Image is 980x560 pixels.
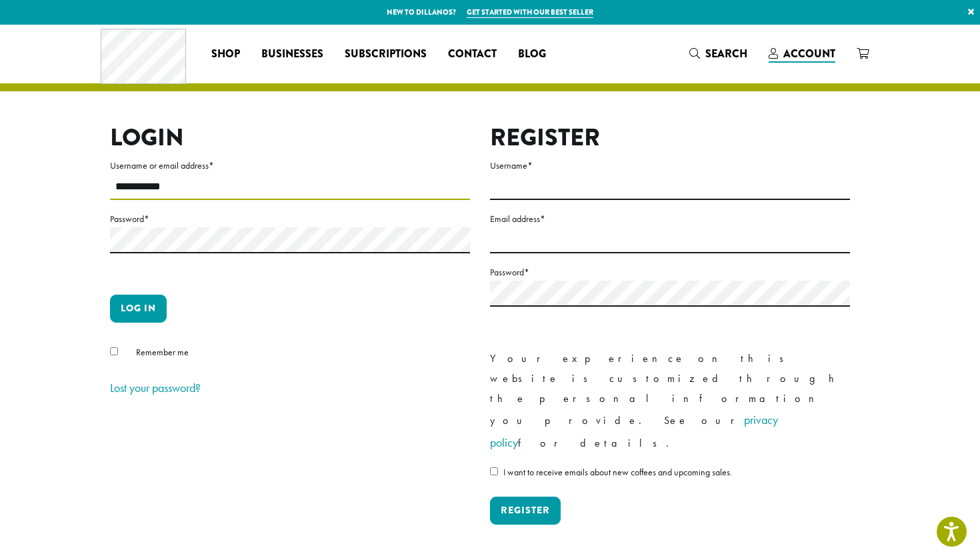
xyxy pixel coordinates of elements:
[705,46,747,61] span: Search
[490,123,850,152] h2: Register
[211,46,240,63] span: Shop
[261,46,323,63] span: Businesses
[490,467,498,475] input: I want to receive emails about new coffees and upcoming sales.
[783,46,835,61] span: Account
[490,412,778,450] a: privacy policy
[490,264,850,281] label: Password
[136,346,189,358] span: Remember me
[503,466,732,478] span: I want to receive emails about new coffees and upcoming sales.
[110,295,167,323] button: Log in
[110,380,201,395] a: Lost your password?
[518,46,546,63] span: Blog
[345,46,427,63] span: Subscriptions
[679,43,758,65] a: Search
[467,7,593,18] a: Get started with our best seller
[490,497,561,525] button: Register
[110,157,470,174] label: Username or email address
[110,123,470,152] h2: Login
[448,46,497,63] span: Contact
[490,349,850,454] p: Your experience on this website is customized through the personal information you provide. See o...
[110,211,470,227] label: Password
[201,43,251,65] a: Shop
[490,211,850,227] label: Email address
[490,157,850,174] label: Username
